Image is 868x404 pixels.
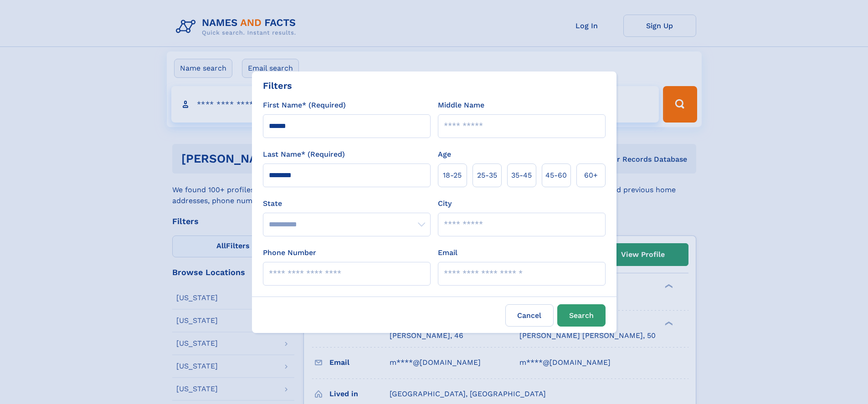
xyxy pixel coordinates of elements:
[438,149,451,160] label: Age
[438,100,484,111] label: Middle Name
[263,247,316,258] label: Phone Number
[438,247,457,258] label: Email
[545,170,567,181] span: 45‑60
[505,304,554,327] label: Cancel
[477,170,497,181] span: 25‑35
[438,198,452,209] label: City
[263,100,346,111] label: First Name* (Required)
[557,304,606,327] button: Search
[584,170,598,181] span: 60+
[511,170,532,181] span: 35‑45
[263,79,292,92] div: Filters
[263,149,345,160] label: Last Name* (Required)
[443,170,462,181] span: 18‑25
[263,198,431,209] label: State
